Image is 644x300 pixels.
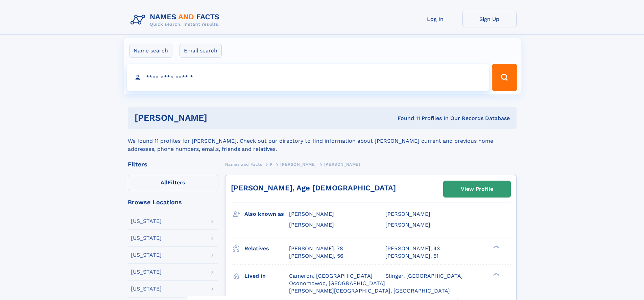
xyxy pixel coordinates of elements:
div: [US_STATE] [131,252,162,258]
button: Search Button [492,64,517,91]
div: View Profile [461,181,493,197]
span: Slinger, [GEOGRAPHIC_DATA] [385,273,463,279]
span: Cameron, [GEOGRAPHIC_DATA] [289,273,373,279]
span: [PERSON_NAME] [289,222,334,228]
a: [PERSON_NAME], 51 [385,252,438,260]
span: [PERSON_NAME] [280,162,316,167]
h3: Lived in [244,270,289,282]
a: [PERSON_NAME], Age [DEMOGRAPHIC_DATA] [231,184,396,192]
div: Found 11 Profiles In Our Records Database [302,115,510,122]
label: Filters [128,175,218,191]
span: Oconomowoc, [GEOGRAPHIC_DATA] [289,280,385,286]
label: Name search [129,44,172,58]
div: [US_STATE] [131,286,162,292]
label: Email search [180,44,222,58]
img: Logo Names and Facts [128,11,225,29]
div: [US_STATE] [131,235,162,241]
a: [PERSON_NAME], 78 [289,245,343,252]
a: Sign Up [462,11,517,27]
a: P [270,160,273,168]
a: [PERSON_NAME] [280,160,316,168]
span: [PERSON_NAME] [289,211,334,217]
div: ❯ [492,245,500,249]
div: [US_STATE] [131,218,162,224]
span: [PERSON_NAME][GEOGRAPHIC_DATA], [GEOGRAPHIC_DATA] [289,287,450,294]
span: All [161,179,168,186]
a: [PERSON_NAME], 56 [289,252,343,260]
h1: [PERSON_NAME] [135,114,303,122]
div: [US_STATE] [131,269,162,275]
h3: Also known as [244,208,289,220]
a: [PERSON_NAME], 43 [385,245,440,252]
div: Browse Locations [128,199,218,205]
h3: Relatives [244,243,289,254]
span: [PERSON_NAME] [385,222,430,228]
a: View Profile [444,181,510,197]
div: We found 11 profiles for [PERSON_NAME]. Check out our directory to find information about [PERSON... [128,129,517,153]
div: ❯ [492,272,500,276]
span: [PERSON_NAME] [324,162,360,167]
span: P [270,162,273,167]
span: [PERSON_NAME] [385,211,430,217]
a: Log In [408,11,462,27]
input: search input [127,64,489,91]
a: Names and Facts [225,160,262,168]
div: Filters [128,161,218,167]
